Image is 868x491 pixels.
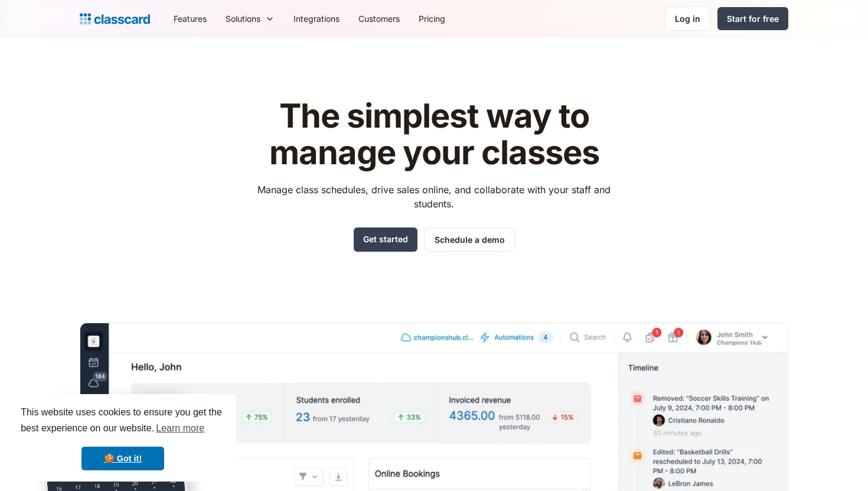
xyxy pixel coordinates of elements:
a: Customers [349,5,409,32]
a: Schedule a demo [425,227,515,252]
p: Manage class schedules, drive sales online, and collaborate with your staff and students. [247,183,622,211]
div: Solutions [226,12,260,25]
span: This website uses cookies to ensure you get the best experience on our website. [21,405,225,437]
a: Start for free [717,7,788,30]
a: learn more about cookies [154,420,206,437]
div: Solutions [216,5,284,32]
a: Pricing [409,5,455,32]
a: Features [164,5,216,32]
a: dismiss cookie message [81,447,164,470]
div: cookieconsent [9,394,236,482]
div: Log in [675,12,700,25]
a: Logo [80,11,150,27]
a: Integrations [284,5,349,32]
a: Get started [354,227,417,252]
h1: The simplest way to manage your classes [247,98,622,171]
a: Log in [665,6,710,31]
div: Start for free [727,12,779,25]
